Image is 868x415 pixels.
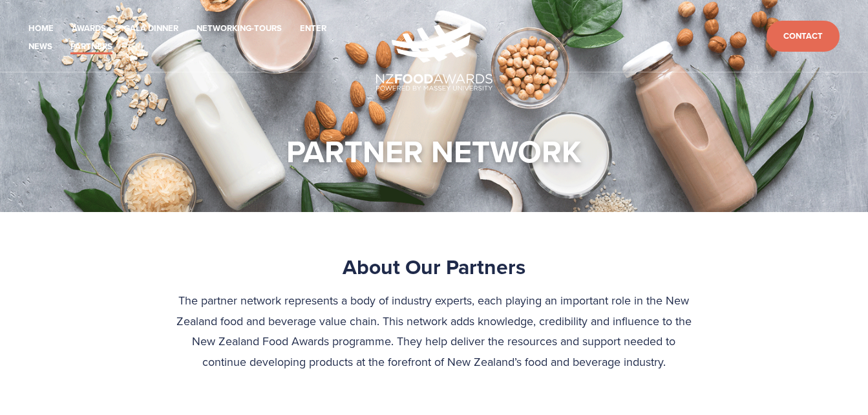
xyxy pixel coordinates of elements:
a: Home [28,21,54,36]
a: Partners [70,39,112,54]
p: The partner network represents a body of industry experts, each playing an important role in the ... [176,290,692,372]
a: Awards [72,21,106,36]
strong: About Our Partners [343,251,525,282]
a: Enter [300,21,326,36]
h1: PARTNER NETWORK [286,132,582,171]
a: Contact [767,21,840,52]
a: Gala Dinner [124,21,178,36]
a: News [28,39,52,54]
a: Networking-Tours [196,21,282,36]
